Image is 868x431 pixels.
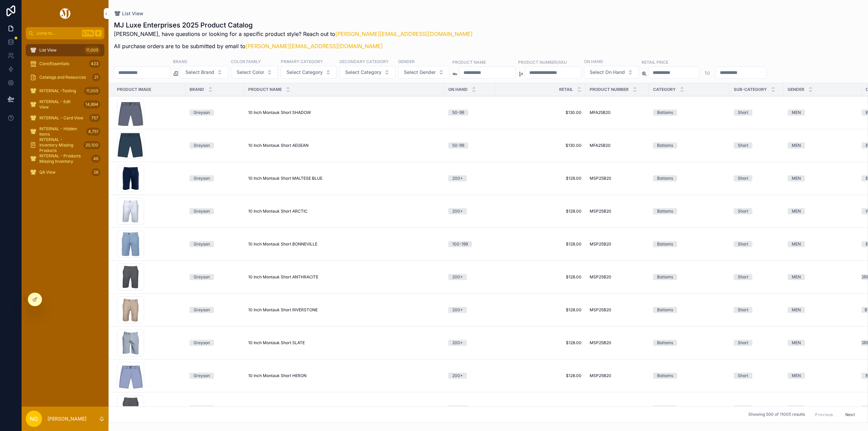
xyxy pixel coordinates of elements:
span: Select On Hand [590,69,625,76]
div: Bottoms [657,307,673,313]
a: $128.00 [499,241,581,247]
span: 10 Inch Montauk Short RIVERSTONE [248,307,318,313]
span: INTERNAL - Products Missing Inventory [39,153,88,164]
div: Greyson [194,274,210,280]
a: MEN [788,208,857,214]
a: Bottoms [653,340,726,346]
a: INTERNAL - Products Missing Inventory46 [26,153,104,165]
span: 10 Inch Montauk Short BONNEVILLE [248,241,317,247]
div: 11,005 [84,46,100,54]
button: Select Button [180,66,228,79]
a: Bottoms [653,373,726,379]
a: INTERNAL - Card View757 [26,112,104,124]
a: 10 Inch Montauk Short ANTHRACITE [248,274,440,280]
div: scrollable content [22,39,108,187]
button: Next [841,409,860,420]
a: Bottoms [653,175,726,181]
div: Bottoms [657,208,673,214]
span: MSP25B20 [590,274,611,280]
a: MEN [788,373,857,379]
a: Short [734,406,780,412]
a: MEN [788,406,857,412]
button: Select Button [339,66,395,79]
label: Product Number/SKU [518,59,567,65]
div: Bottoms [657,175,673,181]
div: MEN [792,241,801,247]
a: MSP25B20 [590,406,645,411]
div: Greyson [194,373,210,379]
div: Greyson [194,175,210,181]
a: Greyson [190,110,240,116]
a: Greyson [190,241,240,247]
label: On Hand [584,58,603,64]
span: Retail [559,87,573,92]
span: MSP25B20 [590,307,611,313]
span: 10 Inch Montauk Short ANTHRACITE [248,274,318,280]
a: Bottoms [653,208,726,214]
a: Short [734,373,780,379]
span: Sub-Category [734,87,767,92]
span: Brand [190,87,204,92]
label: Retail Price [642,59,668,65]
a: MFA25B20 [590,110,645,115]
label: Product Name [452,59,486,65]
div: 11,005 [84,87,100,95]
div: Short [738,274,748,280]
div: MEN [792,406,801,412]
a: MSP25B20 [590,209,645,214]
div: Bottoms [657,340,673,346]
div: Short [738,110,748,116]
span: INTERNAL - Inventory Missing Products [39,137,81,153]
a: 50-99 [448,110,491,116]
a: 10 Inch Montauk Short MALTESE BLUE [248,176,440,181]
label: Brand [173,58,188,64]
button: Select Button [281,66,337,79]
label: Gender [398,58,415,64]
a: Short [734,307,780,313]
a: MFA25B20 [590,143,645,148]
a: Bottoms [653,110,726,116]
div: MEN [792,274,801,280]
a: MEN [788,274,857,280]
a: 10 Inch Montauk Short STINGRAY [248,406,440,411]
button: Select Button [398,66,450,79]
span: MSP25B20 [590,340,611,346]
a: Greyson [190,307,240,313]
span: MFA25B20 [590,143,611,148]
div: Bottoms [657,241,673,247]
a: $128.00 [499,406,581,411]
p: All purchase orders are to be submitted by email to [114,42,473,50]
a: MSP25B20 [590,176,645,181]
div: MEN [792,110,801,116]
span: List View [39,47,57,53]
span: INTERNAL -Testing [39,88,76,94]
div: MEN [792,373,801,379]
a: 10 Inch Montauk Short ARCTIC [248,209,440,214]
div: 21 [92,73,100,81]
a: INTERNAL - Inventory Missing Products20,100 [26,139,104,151]
div: 14,894 [83,100,100,109]
a: $128.00 [499,176,581,181]
div: Short [738,142,748,149]
a: MSP25B20 [590,307,645,313]
div: MEN [792,175,801,181]
a: MSP25B20 [590,373,645,378]
button: Select Button [231,66,278,79]
div: Greyson [194,307,210,313]
a: MSP25B20 [590,274,645,280]
a: MEN [788,110,857,116]
div: Short [738,373,748,379]
a: $128.00 [499,274,581,280]
span: INTERNAL - Edit View [39,99,81,110]
img: App logo [59,8,72,19]
span: INTERNAL - Hidden Items [39,126,83,137]
span: QA View [39,170,56,175]
span: 10 Inch Montauk Short STINGRAY [248,406,313,411]
div: MEN [792,340,801,346]
div: Greyson [194,110,210,116]
div: Greyson [194,406,210,412]
div: 200+ [452,208,463,214]
span: Gender [788,87,804,92]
